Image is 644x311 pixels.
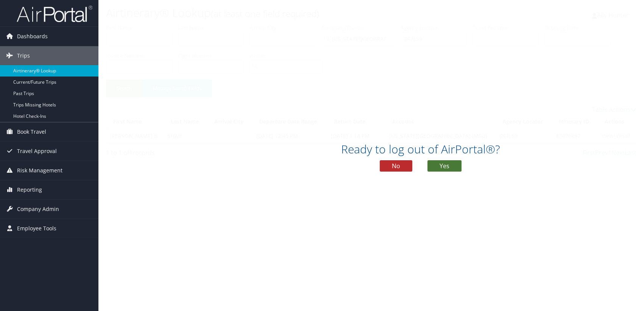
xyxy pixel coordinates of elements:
[17,219,56,238] span: Employee Tools
[17,46,30,65] span: Trips
[427,160,462,172] button: Yes
[17,27,48,46] span: Dashboards
[17,180,42,199] span: Reporting
[380,160,412,172] button: No
[17,200,59,219] span: Company Admin
[17,5,92,23] img: airportal-logo.png
[17,161,62,180] span: Risk Management
[17,122,46,141] span: Book Travel
[17,142,57,161] span: Travel Approval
